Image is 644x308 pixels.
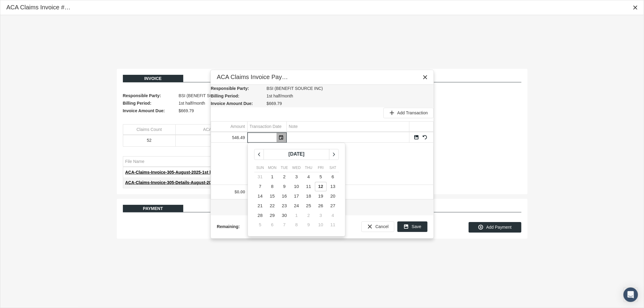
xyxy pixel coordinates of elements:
span: 1 [271,174,274,179]
span: 29 [270,213,275,218]
div: Close [420,72,431,83]
a: chevronright [329,149,339,160]
td: Thursday, October 9, 2025 [303,220,315,230]
a: Cancel [422,135,428,140]
span: Remaining: [217,223,270,230]
td: Wednesday, September 10, 2025 [290,182,303,192]
td: Monday, September 22, 2025 [266,201,278,211]
span: 8 [271,184,274,189]
span: Cancel [375,224,389,229]
td: Saturday, September 13, 2025 [327,182,339,192]
div: $0.00 [213,189,245,195]
span: 16 [282,193,287,198]
th: Mon [266,165,278,172]
span: 15 [270,193,275,198]
td: Wednesday, October 1, 2025 [290,211,303,220]
span: 11 [330,222,335,227]
div: Data grid [123,156,386,188]
td: Monday, September 29, 2025 [266,211,278,220]
span: 3 [295,174,298,179]
td: Friday, October 3, 2025 [315,211,327,220]
div: Select [276,132,287,142]
td: Wednesday, September 3, 2025 [290,172,303,182]
span: Invoice Amount Due: [211,100,264,107]
td: Column ACA Claims [175,125,228,135]
td: Tuesday, September 2, 2025 [278,172,290,182]
span: 4 [307,174,310,179]
span: $669.79 [179,107,194,115]
th: Tue [278,165,290,172]
td: Tuesday, September 23, 2025 [278,201,290,211]
span: 11 [306,184,311,189]
td: Sunday, September 7, 2025 [254,182,266,192]
th: Thu [303,165,315,172]
span: 25 [306,203,311,208]
span: Billing Period: [123,100,176,107]
div: Transaction Date [250,124,282,129]
span: 10 [294,184,299,189]
th: Fri [315,165,327,172]
span: Invoice [144,76,162,81]
span: ACA-Claims-Invoice-305-August-2025-1st half/month [125,170,231,175]
td: Wednesday, September 17, 2025 [290,192,303,201]
td: Saturday, September 6, 2025 [327,172,339,182]
span: 1 [295,213,298,218]
span: 2 [307,213,310,218]
span: BSI (BENEFIT SOURCE INC) [267,85,323,92]
td: Saturday, September 27, 2025 [327,201,339,211]
td: Sunday, October 5, 2025 [254,220,266,230]
td: Thursday, September 11, 2025 [303,182,315,192]
td: Sunday, September 14, 2025 [254,192,266,201]
div: Data grid toolbar [211,107,434,118]
div: Cancel [361,221,394,232]
a: chevronleft [254,149,264,160]
td: Wednesday, October 8, 2025 [290,220,303,230]
span: $669.79 [267,100,282,107]
span: 2 [283,174,286,179]
td: Monday, October 6, 2025 [266,220,278,230]
td: Thursday, September 25, 2025 [303,201,315,211]
td: Sunday, September 21, 2025 [254,201,266,211]
td: Column Amount [211,122,247,132]
div: Close [630,2,641,13]
div: Data grid [123,124,386,146]
span: 27 [330,203,335,208]
span: 5 [319,174,322,179]
td: Friday, September 19, 2025 [315,192,327,201]
td: Tuesday, September 30, 2025 [278,211,290,220]
td: Wednesday, September 24, 2025 [290,201,303,211]
div: Add Payment [469,222,521,233]
th: Sat [327,165,339,172]
td: Monday, September 8, 2025 [266,182,278,192]
td: Friday, September 12, 2025 [315,182,327,192]
span: 1st half/month [179,100,205,107]
span: 12 [318,184,323,189]
td: Thursday, October 2, 2025 [303,211,315,220]
td: Tuesday, September 16, 2025 [278,192,290,201]
span: Invoice Amount Due: [123,107,176,115]
a: Save [414,135,419,140]
div: ACA Claims Invoice Payment [217,73,293,81]
span: 26 [318,203,323,208]
span: 17 [294,193,299,198]
span: 7 [259,184,261,189]
td: Friday, October 10, 2025 [315,220,327,230]
span: 6 [332,174,334,179]
span: 4 [332,213,334,218]
div: ACA Claims Invoice #305 [6,3,72,11]
td: Column Note [287,122,409,132]
div: Open Intercom Messenger [623,287,638,302]
td: Saturday, October 4, 2025 [327,211,339,220]
span: 24 [294,203,299,208]
div: ACA Claims [203,127,226,132]
span: Payment [143,206,163,211]
td: Column Claims Count [123,125,176,135]
span: 28 [258,213,263,218]
span: 22 [270,203,275,208]
a: September 2025 [264,149,329,160]
td: 52 [123,135,176,146]
th: Wed [290,165,303,172]
span: Add Payment [486,225,511,230]
span: 3 [319,213,322,218]
span: [DATE] [288,151,304,157]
